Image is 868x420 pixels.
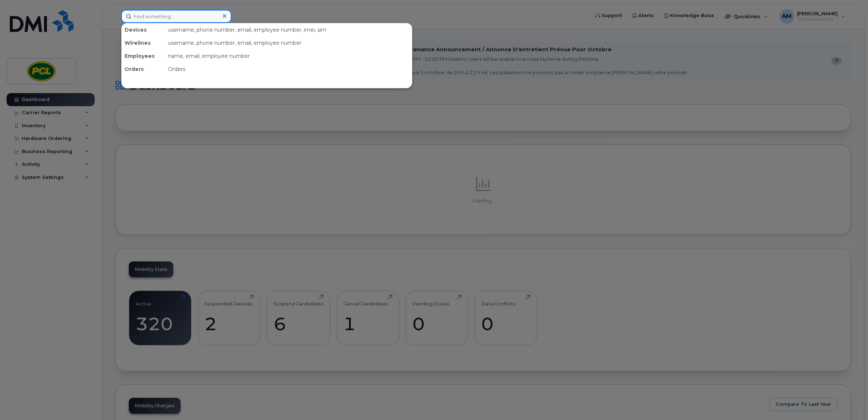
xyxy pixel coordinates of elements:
[122,23,165,36] div: Devices
[165,63,412,76] div: Orders
[165,49,412,63] div: name, email, employee number
[165,23,412,36] div: username, phone number, email, employee number, imei, sim
[122,63,165,76] div: Orders
[122,49,165,63] div: Employees
[122,36,165,49] div: Wirelines
[165,36,412,49] div: username, phone number, email, employee number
